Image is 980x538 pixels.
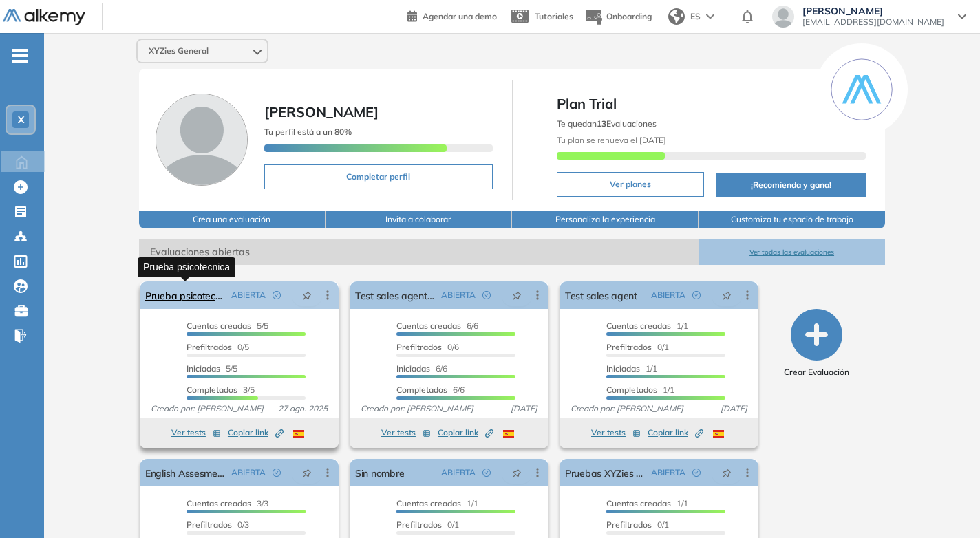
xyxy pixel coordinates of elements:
[423,11,497,21] span: Agendar una demo
[264,103,379,120] span: [PERSON_NAME]
[407,7,497,23] a: Agendar una demo
[716,173,866,197] button: ¡Recomienda y gana!
[326,211,512,228] button: Invita a colaborar
[396,363,447,374] span: 6/6
[648,424,703,441] button: Copiar link
[145,402,269,415] span: Creado por: [PERSON_NAME]
[606,519,669,530] span: 0/1
[187,385,237,395] span: Completados
[187,519,249,530] span: 0/3
[722,467,732,478] span: pushpin
[355,402,479,415] span: Creado por: [PERSON_NAME]
[557,94,866,114] span: Plan Trial
[713,430,724,438] img: ESP
[396,519,459,530] span: 0/1
[557,135,666,145] span: Tu plan se renueva el
[802,6,944,17] span: [PERSON_NAME]
[396,342,442,352] span: Prefiltrados
[187,321,251,331] span: Cuentas creadas
[648,427,703,439] span: Copiar link
[606,342,652,352] span: Prefiltrados
[396,342,459,352] span: 0/6
[712,462,742,484] button: pushpin
[712,284,742,306] button: pushpin
[396,321,478,331] span: 6/6
[187,342,232,352] span: Prefiltrados
[355,281,436,309] a: Test sales agent 2.0
[145,459,226,486] a: English Assesment
[606,321,688,331] span: 1/1
[557,118,657,129] span: Te quedan Evaluaciones
[503,430,514,438] img: ESP
[139,239,699,265] span: Evaluaciones abiertas
[482,469,491,477] span: check-circle
[565,459,646,486] a: Pruebas XYZies test
[438,424,493,441] button: Copiar link
[396,519,442,530] span: Prefiltrados
[187,519,232,530] span: Prefiltrados
[396,498,461,508] span: Cuentas creadas
[187,498,268,508] span: 3/3
[187,385,255,395] span: 3/5
[606,498,688,508] span: 1/1
[187,363,220,374] span: Iniciadas
[802,17,944,28] span: [EMAIL_ADDRESS][DOMAIN_NAME]
[3,9,85,26] img: Logo
[293,430,304,438] img: ESP
[512,467,522,478] span: pushpin
[228,424,284,441] button: Copiar link
[396,385,447,395] span: Completados
[12,54,28,57] i: -
[597,118,606,129] b: 13
[692,291,701,299] span: check-circle
[651,466,685,479] span: ABIERTA
[302,467,312,478] span: pushpin
[784,366,849,378] span: Crear Evaluación
[145,281,226,309] a: Prueba psicotecnica
[264,164,493,189] button: Completar perfil
[482,291,491,299] span: check-circle
[273,469,281,477] span: check-circle
[149,45,209,56] span: XYZies General
[512,211,699,228] button: Personaliza la experiencia
[381,424,431,441] button: Ver tests
[591,424,641,441] button: Ver tests
[690,10,701,23] span: ES
[139,211,326,228] button: Crea una evaluación
[606,519,652,530] span: Prefiltrados
[606,321,671,331] span: Cuentas creadas
[668,8,685,25] img: world
[138,257,235,277] div: Prueba psicotecnica
[557,172,704,197] button: Ver planes
[438,427,493,439] span: Copiar link
[606,498,671,508] span: Cuentas creadas
[606,342,669,352] span: 0/1
[699,211,885,228] button: Customiza tu espacio de trabajo
[584,2,652,32] button: Onboarding
[187,363,237,374] span: 5/5
[231,289,266,301] span: ABIERTA
[18,114,24,125] span: X
[228,427,284,439] span: Copiar link
[292,462,322,484] button: pushpin
[156,94,248,186] img: Foto de perfil
[292,284,322,306] button: pushpin
[502,462,532,484] button: pushpin
[396,385,465,395] span: 6/6
[396,321,461,331] span: Cuentas creadas
[565,281,637,309] a: Test sales agent
[606,385,674,395] span: 1/1
[606,385,657,395] span: Completados
[273,402,333,415] span: 27 ago. 2025
[715,402,753,415] span: [DATE]
[722,290,732,301] span: pushpin
[606,363,640,374] span: Iniciadas
[273,291,281,299] span: check-circle
[302,290,312,301] span: pushpin
[784,309,849,378] button: Crear Evaluación
[535,11,573,21] span: Tutoriales
[565,402,689,415] span: Creado por: [PERSON_NAME]
[512,290,522,301] span: pushpin
[187,321,268,331] span: 5/5
[606,363,657,374] span: 1/1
